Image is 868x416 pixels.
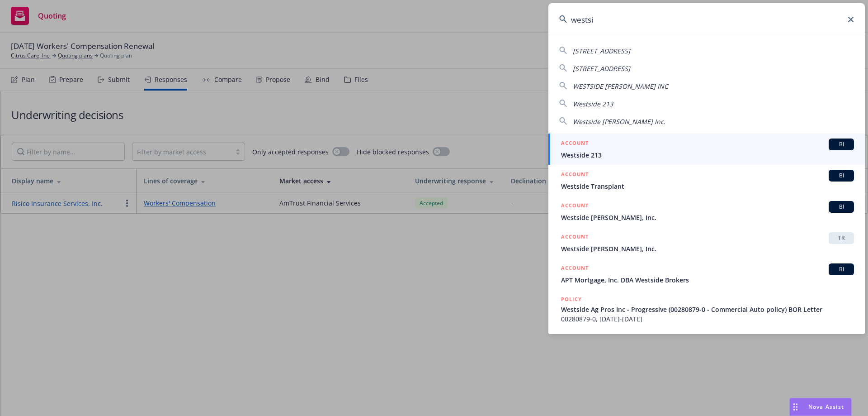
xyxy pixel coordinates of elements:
span: BI [832,172,850,180]
input: Search... [548,3,865,36]
span: Westside [PERSON_NAME] Inc. [573,117,665,126]
a: POLICY [548,329,865,368]
span: [STREET_ADDRESS] [573,64,630,73]
span: TR [832,234,850,242]
a: ACCOUNTBIWestside 213 [548,134,865,165]
div: Drag to move [790,398,801,416]
a: POLICYWestside Ag Pros Inc - Progressive (00280879-0 - Commercial Auto policy) BOR Letter00280879... [548,290,865,329]
h5: POLICY [561,334,582,343]
span: BI [832,203,850,211]
span: Westside 213 [573,100,613,108]
span: Westside 213 [561,150,854,160]
h5: ACCOUNT [561,170,589,181]
span: [STREET_ADDRESS] [573,47,630,55]
h5: ACCOUNT [561,263,589,274]
a: ACCOUNTBIAPT Mortgage, Inc. DBA Westside Brokers [548,258,865,290]
h5: ACCOUNT [561,139,589,149]
span: BI [832,140,850,148]
span: Westside Transplant [561,182,854,191]
a: ACCOUNTTRWestside [PERSON_NAME], Inc. [548,227,865,258]
h5: ACCOUNT [561,232,589,243]
span: Westside [PERSON_NAME], Inc. [561,244,854,253]
span: 00280879-0, [DATE]-[DATE] [561,314,854,324]
h5: POLICY [561,295,582,304]
span: Westside [PERSON_NAME], Inc. [561,213,854,222]
span: APT Mortgage, Inc. DBA Westside Brokers [561,275,854,285]
h5: ACCOUNT [561,201,589,212]
span: WESTSIDE [PERSON_NAME] INC [573,82,668,91]
a: ACCOUNTBIWestside Transplant [548,165,865,196]
button: Nova Assist [789,398,852,416]
span: Nova Assist [808,403,844,411]
span: BI [832,265,850,273]
a: ACCOUNTBIWestside [PERSON_NAME], Inc. [548,196,865,227]
span: Westside Ag Pros Inc - Progressive (00280879-0 - Commercial Auto policy) BOR Letter [561,305,854,314]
